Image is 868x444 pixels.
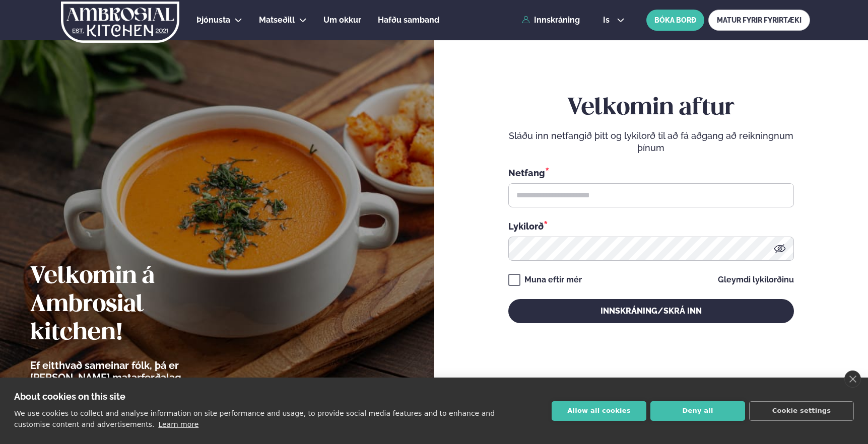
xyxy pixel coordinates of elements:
button: Cookie settings [749,401,854,421]
span: Matseðill [259,15,295,25]
button: Allow all cookies [552,401,646,421]
span: Um okkur [323,15,361,25]
strong: About cookies on this site [14,391,125,402]
div: Lykilorð [508,219,794,233]
button: is [595,16,633,24]
button: Innskráning/Skrá inn [508,299,794,323]
a: Þjónusta [196,14,230,26]
a: MATUR FYRIR FYRIRTÆKI [708,10,810,31]
a: Innskráning [522,16,580,25]
a: Learn more [158,420,198,428]
h2: Velkomin aftur [508,94,794,122]
span: is [603,16,613,24]
div: Netfang [508,166,794,179]
p: Ef eitthvað sameinar fólk, þá er [PERSON_NAME] matarferðalag. [30,359,239,384]
p: We use cookies to collect and analyse information on site performance and usage, to provide socia... [14,409,495,428]
span: Hafðu samband [378,15,439,25]
a: Hafðu samband [378,14,439,26]
img: logo [60,2,180,43]
a: Um okkur [323,14,361,26]
span: Þjónusta [196,15,230,25]
button: BÓKA BORÐ [646,10,704,31]
a: Gleymdi lykilorðinu [718,276,794,284]
button: Deny all [650,401,745,421]
a: Matseðill [259,14,295,26]
a: close [844,371,861,388]
h2: Velkomin á Ambrosial kitchen! [30,263,239,347]
p: Sláðu inn netfangið þitt og lykilorð til að fá aðgang að reikningnum þínum [508,130,794,154]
